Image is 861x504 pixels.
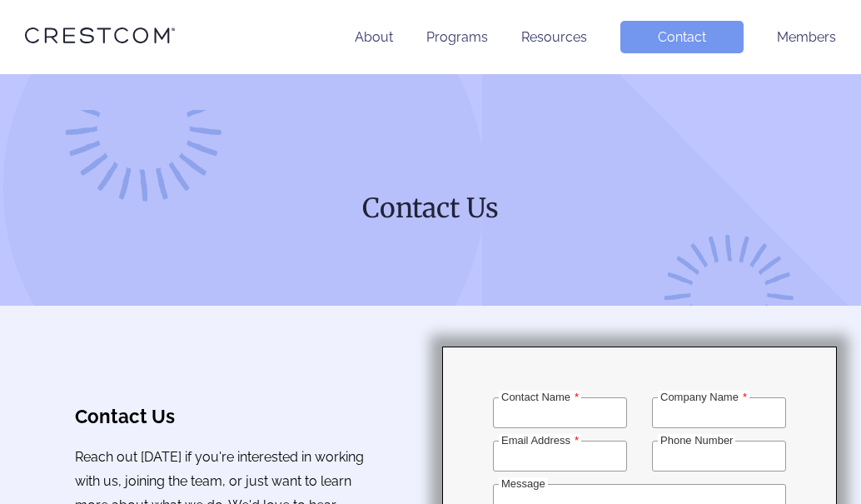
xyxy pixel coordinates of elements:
a: Resources [521,29,587,45]
label: Message [499,477,548,490]
a: About [355,29,393,45]
a: Contact [620,21,744,53]
a: Members [777,29,836,45]
label: Company Name [658,391,749,403]
label: Email Address [499,434,581,447]
h3: Contact Us [75,406,368,427]
h1: Contact Us [112,191,749,226]
a: Programs [426,29,488,45]
label: Phone Number [658,434,735,447]
label: Contact Name [499,391,581,403]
